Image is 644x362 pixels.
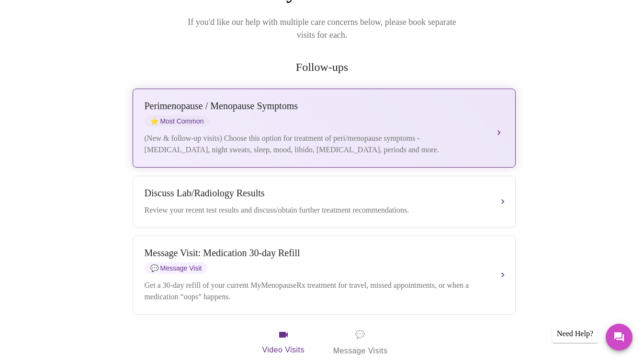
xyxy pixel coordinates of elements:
[552,325,598,343] div: Need Help?
[145,248,485,259] div: Message Visit: Medication 30-day Refill
[355,328,365,341] span: message
[145,133,485,156] div: (New & follow-up visits) Choose this option for treatment of peri/menopause symptoms - [MEDICAL_D...
[150,264,158,272] span: message
[131,61,514,74] h2: Follow-ups
[150,117,158,125] span: star
[145,262,208,274] span: Message Visit
[133,176,516,228] button: Discuss Lab/Radiology ResultsReview your recent test results and discuss/obtain further treatment...
[257,329,310,357] span: Video Visits
[606,324,633,351] button: Messages
[145,204,485,216] div: Review your recent test results and discuss/obtain further treatment recommendations.
[145,115,210,127] span: Most Common
[175,16,470,42] p: If you'd like our help with multiple care concerns below, please book separate visits for each.
[145,280,485,303] div: Get a 30-day refill of your current MyMenopauseRx treatment for travel, missed appointments, or w...
[133,236,516,315] button: Message Visit: Medication 30-day RefillmessageMessage VisitGet a 30-day refill of your current My...
[333,328,388,358] span: Message Visits
[133,89,516,168] button: Perimenopause / Menopause SymptomsstarMost Common(New & follow-up visits) Choose this option for ...
[145,188,485,199] div: Discuss Lab/Radiology Results
[145,101,485,112] div: Perimenopause / Menopause Symptoms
